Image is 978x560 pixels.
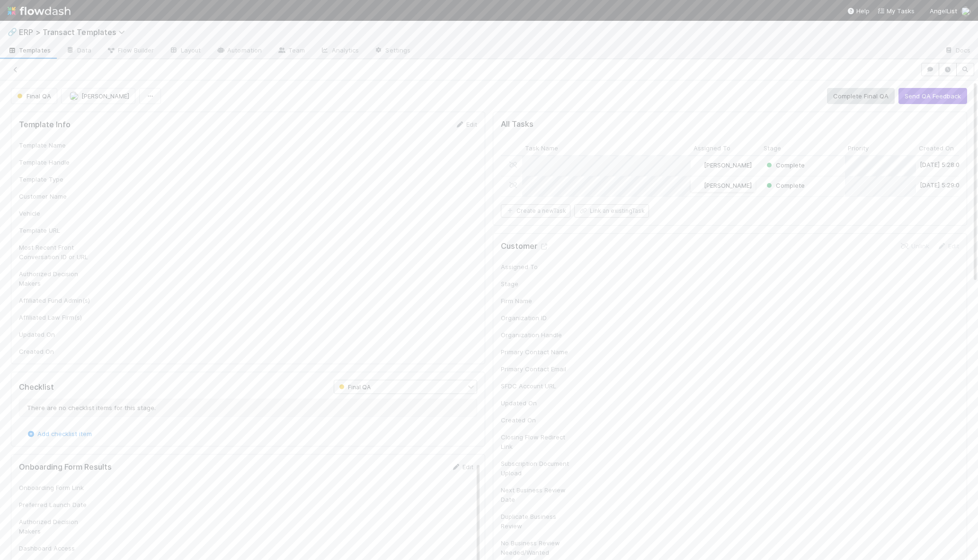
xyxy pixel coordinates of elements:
[81,92,129,100] span: [PERSON_NAME]
[19,269,90,288] div: Authorized Decision Makers
[848,143,869,153] span: Priority
[937,242,959,250] a: Edit
[19,500,90,509] div: Preferred Launch Date
[501,204,570,218] button: Create a newTask
[58,44,99,59] a: Data
[704,161,752,169] span: [PERSON_NAME]
[501,120,533,129] h5: All Tasks
[501,262,572,271] div: Assigned To
[8,28,17,36] span: 🔗
[765,161,805,169] span: Complete
[961,7,970,16] img: avatar_ec9c1780-91d7-48bb-898e-5f40cebd5ff8.png
[919,143,954,153] span: Created On
[501,242,549,251] h5: Customer
[501,364,572,374] div: Primary Contact Email
[501,279,572,289] div: Stage
[693,143,730,153] span: Assigned To
[764,143,781,153] span: Stage
[269,44,312,59] a: Team
[15,92,51,100] span: Final QA
[19,243,90,262] div: Most Recent Front Conversation ID or URL
[930,7,957,15] span: AngelList
[19,399,477,417] div: There are no checklist items for this stage.
[695,161,702,169] img: avatar_ec9c1780-91d7-48bb-898e-5f40cebd5ff8.png
[937,44,978,59] a: Docs
[574,204,649,218] button: Link an existingTask
[26,430,92,437] a: Add checklist item
[19,175,90,184] div: Template Type
[19,226,90,235] div: Template URL
[501,485,572,504] div: Next Business Review Date
[19,543,90,553] div: Dashboard Access
[61,88,135,104] button: [PERSON_NAME]
[877,6,915,16] a: My Tasks
[920,180,974,190] div: [DATE] 5:29:04 PM
[19,517,90,536] div: Authorized Decision Makers
[19,313,90,322] div: Affiliated Law Firm(s)
[8,45,51,55] span: Templates
[19,209,90,218] div: Vehicle
[501,398,572,408] div: Updated On
[695,182,702,189] img: avatar_11833ecc-818b-4748-aee0-9d6cf8466369.png
[704,182,752,189] span: [PERSON_NAME]
[847,6,870,16] div: Help
[765,182,805,189] span: Complete
[501,538,572,557] div: No Business Review Needed/Wanted
[19,463,112,472] h5: Onboarding Form Results
[19,120,71,130] h5: Template Info
[208,44,269,59] a: Automation
[366,44,418,59] a: Settings
[920,160,974,169] div: [DATE] 5:28:07 PM
[691,179,756,192] div: [PERSON_NAME]
[765,181,805,190] div: Complete
[501,330,572,340] div: Organization Handle
[8,3,71,19] img: logo-inverted-e16ddd16eac7371096b0.svg
[19,296,90,305] div: Affiliated Fund Admin(s)
[451,463,473,471] a: Edit
[898,88,967,104] button: Send QA Feedback
[765,160,805,170] div: Complete
[19,157,90,167] div: Template Handle
[19,483,90,492] div: Onboarding Form Link
[900,242,929,250] a: Unlink
[107,45,154,55] span: Flow Builder
[19,192,90,201] div: Customer Name
[455,121,477,128] a: Edit
[501,459,572,478] div: Subscription Document Upload
[877,7,915,15] span: My Tasks
[501,296,572,306] div: Firm Name
[19,347,90,356] div: Created On
[19,27,130,37] span: ERP > Transact Templates
[501,432,572,451] div: Closing Flow Redirect Link
[69,91,79,101] img: avatar_ec9c1780-91d7-48bb-898e-5f40cebd5ff8.png
[19,330,90,339] div: Updated On
[99,44,161,59] a: Flow Builder
[19,383,54,392] h5: Checklist
[501,415,572,425] div: Created On
[11,88,57,104] button: Final QA
[313,44,367,59] a: Analytics
[337,384,371,391] span: Final QA
[525,143,558,153] span: Task Name
[827,88,895,104] button: Complete Final QA
[694,160,752,170] div: [PERSON_NAME]
[162,44,209,59] a: Layout
[501,381,572,391] div: SFDC Account URL
[19,140,90,150] div: Template Name
[501,512,572,531] div: Duplicate Business Review
[501,347,572,357] div: Primary Contact Name
[501,313,572,323] div: Organization ID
